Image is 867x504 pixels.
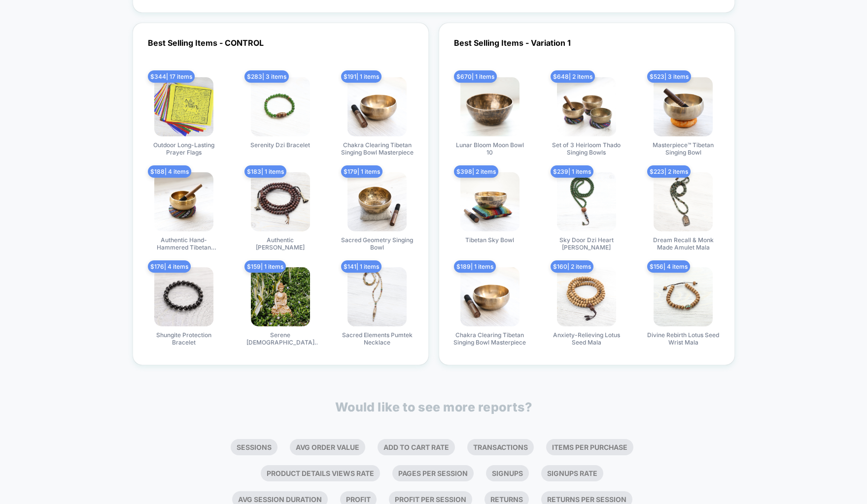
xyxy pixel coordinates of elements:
[646,236,720,252] span: Dream Recall & Monk Made Amulet Mala
[460,77,520,136] img: produt
[251,267,310,326] img: produt
[347,267,407,326] img: produt
[454,70,497,83] span: $ 670 | 1 items
[341,260,381,273] span: $ 141 | 1 items
[551,260,593,273] span: $ 160 | 2 items
[341,165,382,178] span: $ 179 | 1 items
[654,172,713,231] img: produt
[378,439,455,455] li: Add To Cart Rate
[244,165,286,178] span: $ 183 | 1 items
[251,172,310,231] img: produt
[243,236,317,252] span: Authentic [PERSON_NAME]
[347,172,407,231] img: produt
[486,465,529,481] li: Signups
[550,141,624,157] span: Set of 3 Heirloom Thado Singing Bowls
[154,267,213,326] img: produt
[541,465,603,481] li: Signups Rate
[654,77,713,136] img: produt
[467,439,534,455] li: Transactions
[392,465,474,481] li: Pages Per Session
[454,260,496,273] span: $ 189 | 1 items
[551,70,595,83] span: $ 648 | 2 items
[646,331,720,347] span: Divine Rebirth Lotus Seed Wrist Mala
[244,70,289,83] span: $ 283 | 3 items
[154,77,213,136] img: produt
[340,331,414,347] span: Sacred Elements Pumtek Necklace
[340,141,414,157] span: Chakra Clearing Tibetan Singing Bowl Masterpiece
[148,260,191,273] span: $ 176 | 4 items
[251,77,310,136] img: produt
[154,172,213,231] img: produt
[557,267,616,326] img: produt
[335,400,532,414] p: Would like to see more reports?
[231,439,277,455] li: Sessions
[147,141,221,157] span: Outdoor Long-Lasting Prayer Flags
[454,165,498,178] span: $ 398 | 2 items
[465,236,514,252] span: Tibetan Sky Bowl
[647,165,691,178] span: $ 223 | 2 items
[647,70,691,83] span: $ 523 | 3 items
[460,172,520,231] img: produt
[557,172,616,231] img: produt
[453,141,527,157] span: Lunar Bloom Moon Bowl 10
[646,141,720,157] span: Masterpiece™ Tibetan Singing Bowl
[340,236,414,252] span: Sacred Geometry Singing Bowl
[244,260,286,273] span: $ 159 | 1 items
[261,465,380,481] li: Product Details Views Rate
[453,331,527,347] span: Chakra Clearing Tibetan Singing Bowl Masterpiece
[250,141,310,157] span: Serenity Dzi Bracelet
[551,165,593,178] span: $ 239 | 1 items
[460,267,520,326] img: produt
[347,77,407,136] img: produt
[654,267,713,326] img: produt
[550,236,624,252] span: Sky Door Dzi Heart [PERSON_NAME]
[290,439,365,455] li: Avg Order Value
[546,439,633,455] li: Items Per Purchase
[550,331,624,347] span: Anxiety-Relieving Lotus Seed Mala
[148,70,195,83] span: $ 344 | 17 items
[147,331,221,347] span: Shungite Protection Bracelet
[341,70,381,83] span: $ 191 | 1 items
[147,236,221,252] span: Authentic Hand-Hammered Tibetan Singing Bowl Set
[557,77,616,136] img: produt
[148,165,191,178] span: $ 188 | 4 items
[243,331,317,347] span: Serene [DEMOGRAPHIC_DATA] Garden Statue
[647,260,690,273] span: $ 156 | 4 items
